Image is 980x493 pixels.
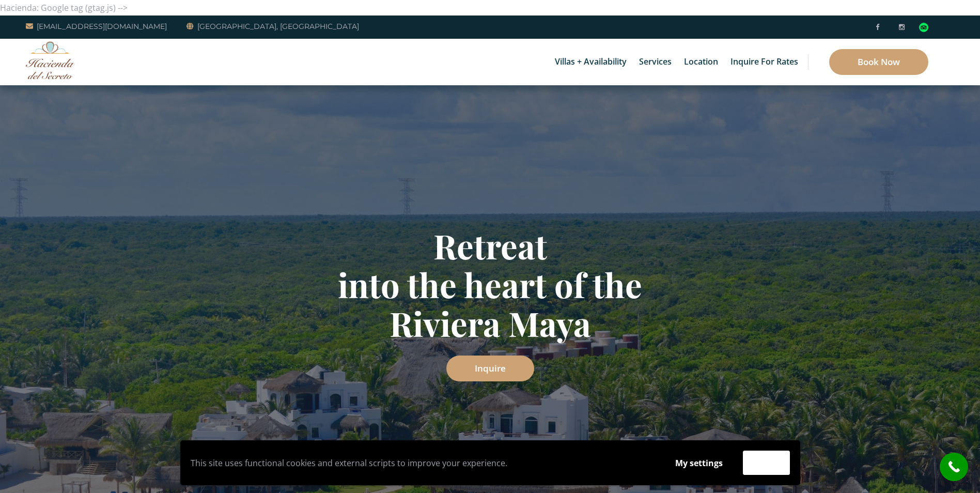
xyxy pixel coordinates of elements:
a: call [940,453,968,481]
i: call [942,455,966,479]
a: [GEOGRAPHIC_DATA], [GEOGRAPHIC_DATA] [186,20,359,33]
div: Read traveler reviews on Tripadvisor [919,23,928,32]
a: Location [679,39,723,85]
a: Book Now [829,49,928,75]
button: Accept [743,451,790,475]
a: Inquire for Rates [725,39,803,85]
h1: Retreat into the heart of the Riviera Maya [188,226,792,343]
img: Awesome Logo [26,41,75,79]
a: Inquire [446,356,534,381]
p: This site uses functional cookies and external scripts to improve your experience. [191,455,655,471]
button: My settings [665,451,733,475]
a: [EMAIL_ADDRESS][DOMAIN_NAME] [26,20,167,33]
a: Villas + Availability [550,39,632,85]
img: Tripadvisor_logomark.svg [919,23,928,32]
a: Services [634,39,677,85]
